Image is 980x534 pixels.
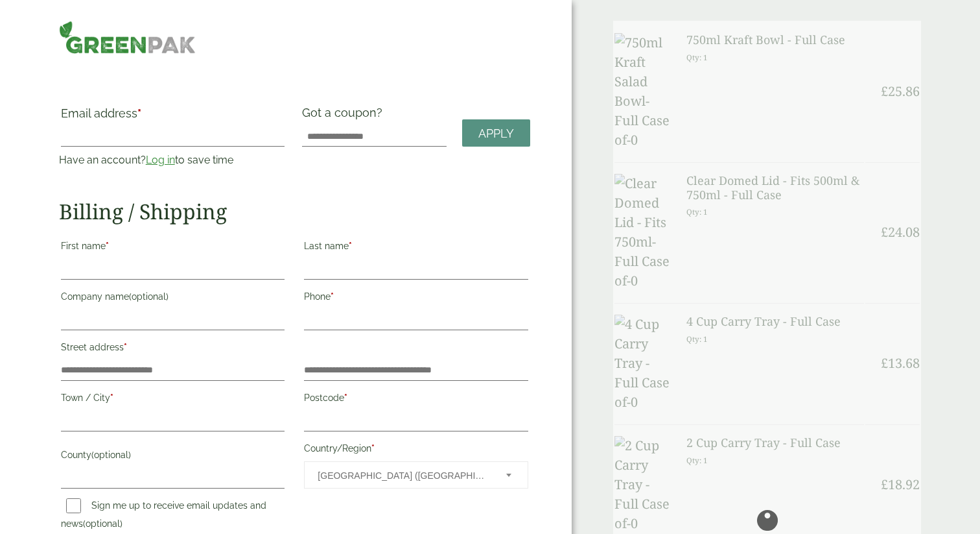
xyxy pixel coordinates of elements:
[371,443,375,454] abbr: required
[129,291,169,302] span: (optional)
[318,462,489,489] span: United Kingdom (UK)
[349,241,352,251] abbr: required
[91,450,131,460] span: (optional)
[59,21,196,54] img: GreenPak Supplies
[304,287,528,309] label: Phone
[61,389,285,411] label: Town / City
[462,119,530,147] a: Apply
[110,393,113,403] abbr: required
[124,342,127,352] abbr: required
[478,127,514,141] span: Apply
[304,439,528,461] label: Country/Region
[61,500,266,533] label: Sign me up to receive email updates and news
[344,393,347,403] abbr: required
[302,106,388,126] label: Got a coupon?
[137,106,141,120] abbr: required
[61,338,285,360] label: Street address
[59,152,287,168] p: Have an account? to save time
[304,389,528,411] label: Postcode
[61,446,285,468] label: County
[66,498,81,513] input: Sign me up to receive email updates and news(optional)
[331,291,334,302] abbr: required
[304,237,528,259] label: Last name
[83,518,122,529] span: (optional)
[106,241,109,251] abbr: required
[61,237,285,259] label: First name
[59,199,530,224] h2: Billing / Shipping
[61,287,285,309] label: Company name
[61,108,285,126] label: Email address
[304,461,528,489] span: Country/Region
[146,154,175,166] a: Log in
